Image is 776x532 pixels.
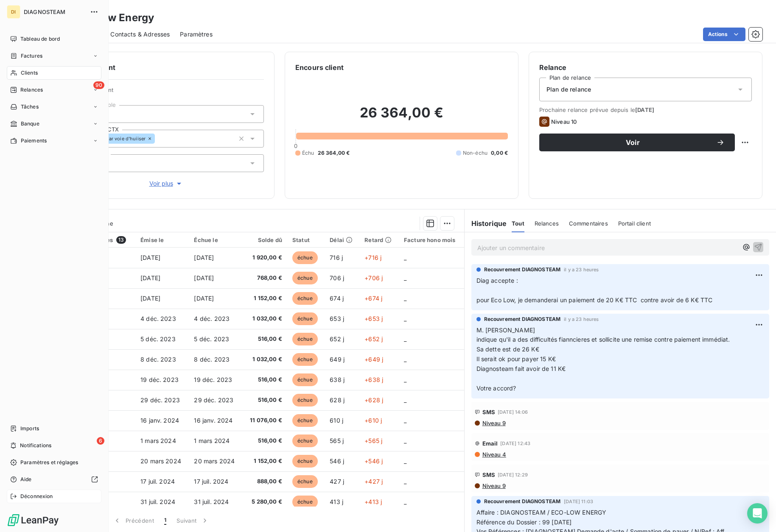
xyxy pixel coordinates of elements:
[248,376,282,384] span: 516,00 €
[292,312,318,325] span: échue
[140,437,176,444] span: 1 mars 2024
[21,69,38,77] span: Clients
[292,414,318,427] span: échue
[330,457,344,465] span: 546 j
[535,220,559,227] span: Relances
[564,499,593,504] span: [DATE] 11:03
[482,471,495,478] span: SMS
[404,457,406,465] span: _
[292,475,318,488] span: échue
[248,477,282,486] span: 888,00 €
[194,254,214,261] span: [DATE]
[20,442,51,449] span: Notifications
[498,472,528,477] span: [DATE] 12:29
[51,62,264,72] h6: Informations client
[564,317,599,322] span: il y a 23 heures
[140,295,160,302] span: [DATE]
[330,315,344,322] span: 653 j
[364,295,382,302] span: +674 j
[463,149,487,157] span: Non-échu
[330,295,344,302] span: 674 j
[292,435,318,447] span: échue
[194,478,228,485] span: 17 juil. 2024
[512,220,524,227] span: Tout
[404,376,406,383] span: _
[292,237,319,243] div: Statut
[248,335,282,343] span: 516,00 €
[140,356,176,363] span: 8 déc. 2023
[140,417,179,424] span: 16 janv. 2024
[292,353,318,366] span: échue
[539,106,752,113] span: Prochaine relance prévue depuis le
[68,179,264,188] button: Voir plus
[482,440,498,447] span: Email
[551,118,577,125] span: Niveau 10
[292,292,318,305] span: échue
[482,409,495,415] span: SMS
[140,478,175,485] span: 17 juil. 2024
[20,459,78,466] span: Paramètres et réglages
[330,478,344,485] span: 427 j
[484,498,561,505] span: Recouvrement DIAGNOSTEAM
[292,496,318,508] span: échue
[292,455,318,468] span: échue
[171,512,214,529] button: Suivant
[292,272,318,284] span: échue
[747,503,768,524] div: Open Intercom Messenger
[330,417,343,424] span: 610 j
[20,86,43,94] span: Relances
[569,220,608,227] span: Commentaires
[618,220,651,227] span: Portail client
[364,335,383,343] span: +652 j
[404,254,406,261] span: _
[164,516,166,525] span: 1
[20,425,39,432] span: Imports
[292,373,318,386] span: échue
[140,376,179,383] span: 19 déc. 2023
[7,5,20,19] div: DI
[546,85,591,94] span: Plan de relance
[498,409,528,415] span: [DATE] 14:06
[20,476,32,483] span: Aide
[7,473,101,486] a: Aide
[248,237,282,243] div: Solde dû
[482,420,506,426] span: Niveau 9
[476,326,730,392] span: M. [PERSON_NAME] indique qu'il a des difficultés fianncieres et sollicite une remise contre paiem...
[404,478,406,485] span: _
[482,451,506,458] span: Niveau 4
[482,482,506,489] span: Niveau 9
[404,356,406,363] span: _
[703,28,745,41] button: Actions
[404,417,406,424] span: _
[180,30,213,39] span: Paramètres
[108,512,159,529] button: Précédent
[78,136,146,141] span: Sommation par voie d'huiiser
[75,10,154,25] h3: Eco-low Energy
[248,396,282,404] span: 516,00 €
[21,120,39,128] span: Banque
[302,149,314,157] span: Échu
[364,315,383,322] span: +653 j
[330,437,344,444] span: 565 j
[292,251,318,264] span: échue
[292,333,318,345] span: échue
[140,254,160,261] span: [DATE]
[364,254,381,261] span: +716 j
[194,457,235,465] span: 20 mars 2024
[330,356,345,363] span: 649 j
[68,86,264,98] span: Propriétés Client
[318,149,350,157] span: 26 364,00 €
[140,274,160,281] span: [DATE]
[364,356,383,363] span: +649 j
[24,8,85,15] span: DIAGNOSTEAM
[149,179,183,188] span: Voir plus
[97,437,104,445] span: 6
[93,81,104,89] span: 90
[465,218,507,228] h6: Historique
[491,149,508,157] span: 0,00 €
[140,335,176,343] span: 5 déc. 2023
[404,437,406,444] span: _
[116,236,126,244] span: 13
[194,315,230,322] span: 4 déc. 2023
[248,355,282,364] span: 1 032,00 €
